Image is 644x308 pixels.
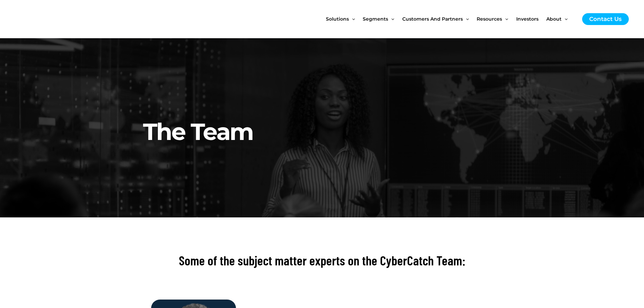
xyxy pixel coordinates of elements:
[388,5,394,33] span: Menu Toggle
[143,56,506,147] h2: The Team
[463,5,469,33] span: Menu Toggle
[582,13,629,25] a: Contact Us
[546,5,562,33] span: About
[363,5,388,33] span: Segments
[477,5,502,33] span: Resources
[12,5,93,33] img: CyberCatch
[502,5,508,33] span: Menu Toggle
[562,5,568,33] span: Menu Toggle
[133,252,511,269] h2: Some of the subject matter experts on the CyberCatch Team:
[326,5,349,33] span: Solutions
[516,5,539,33] span: Investors
[326,5,575,33] nav: Site Navigation: New Main Menu
[402,5,463,33] span: Customers and Partners
[349,5,355,33] span: Menu Toggle
[516,5,546,33] a: Investors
